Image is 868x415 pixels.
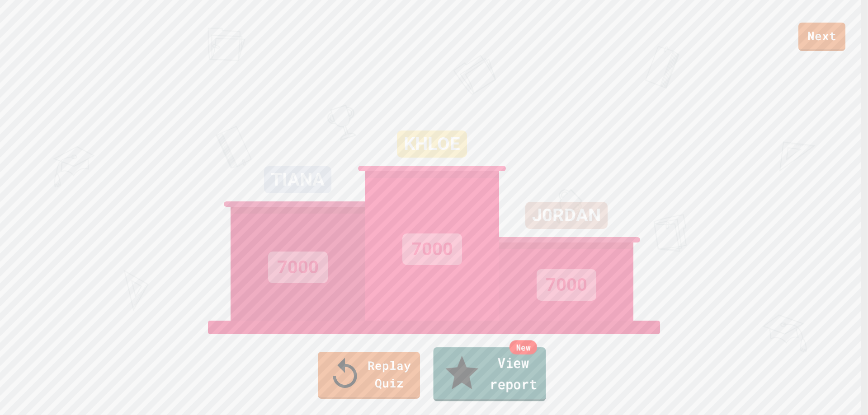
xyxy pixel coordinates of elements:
div: 7000 [537,269,596,301]
a: Replay Quiz [318,352,420,399]
a: Next [798,23,845,51]
div: J0RDAN [525,202,608,229]
div: New [509,340,537,354]
a: View report [434,347,546,401]
div: TIANA [264,166,331,193]
div: 7000 [268,252,328,283]
div: KHLOE [397,131,467,158]
div: 7000 [402,233,462,265]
